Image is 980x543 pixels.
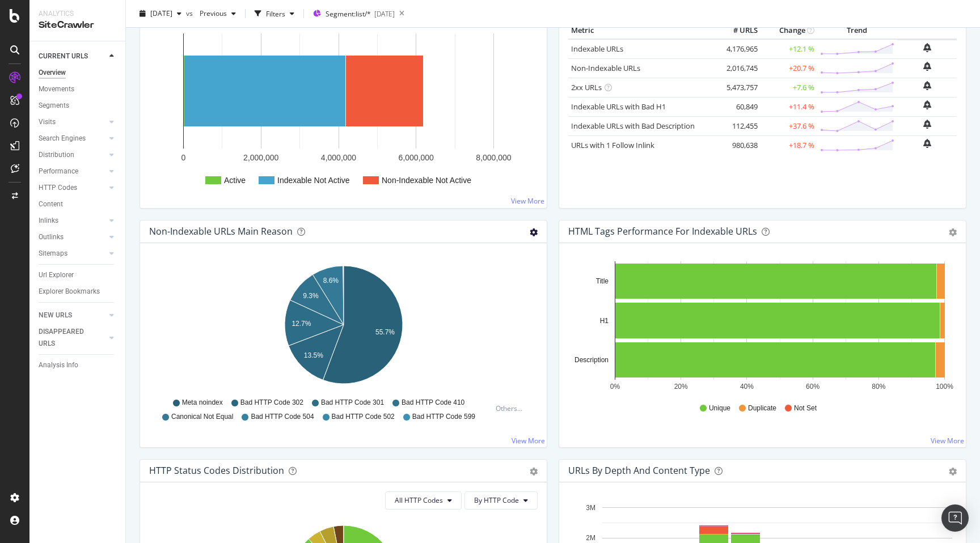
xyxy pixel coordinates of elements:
[931,436,964,446] a: View More
[382,176,471,185] text: Non-Indexable Not Active
[464,491,538,510] button: By HTTP Code
[39,248,67,260] div: Sitemaps
[39,116,56,128] div: Visits
[181,153,186,162] text: 0
[568,22,715,39] th: Metric
[39,269,74,281] div: Url Explorer
[39,286,117,298] a: Explorer Bookmarks
[39,309,72,321] div: NEW URLS
[586,534,595,542] text: 2M
[149,226,293,237] div: Non-Indexable URLs Main Reason
[511,196,544,206] a: View More
[571,121,695,131] a: Indexable URLs with Bad Description
[412,412,475,422] span: Bad HTTP Code 599
[303,292,319,300] text: 9.3%
[715,22,761,39] th: # URLS
[195,5,240,23] button: Previous
[149,261,538,393] svg: A chart.
[872,383,885,391] text: 80%
[251,412,314,422] span: Bad HTTP Code 504
[512,436,545,446] a: View More
[150,9,172,18] span: 2025 Sep. 1st
[135,5,186,23] button: [DATE]
[496,404,527,413] div: Others...
[715,58,761,78] td: 2,016,745
[936,383,953,391] text: 100%
[186,9,195,18] span: vs
[715,135,761,155] td: 980,638
[292,320,311,328] text: 12.7%
[39,133,106,145] a: Search Engines
[243,153,278,162] text: 2,000,000
[250,5,299,23] button: Filters
[149,465,284,476] div: HTTP Status Codes Distribution
[39,116,106,128] a: Visits
[715,116,761,135] td: 112,455
[39,326,106,350] a: DISAPPEARED URLS
[39,166,106,177] a: Performance
[39,9,116,19] div: Analytics
[39,182,106,194] a: HTTP Codes
[715,97,761,116] td: 60,849
[39,286,100,298] div: Explorer Bookmarks
[39,149,106,161] a: Distribution
[761,22,817,39] th: Change
[761,58,817,78] td: +20.7 %
[530,228,538,236] div: gear
[39,198,63,210] div: Content
[266,9,285,18] div: Filters
[395,495,443,505] span: All HTTP Codes
[39,215,58,227] div: Inlinks
[39,67,66,79] div: Overview
[761,97,817,116] td: +11.4 %
[321,398,384,408] span: Bad HTTP Code 301
[571,140,654,150] a: URLs with 1 Follow Inlink
[748,404,776,413] span: Duplicate
[476,153,511,162] text: 8,000,000
[39,215,106,227] a: Inlinks
[568,261,957,393] svg: A chart.
[568,226,757,237] div: HTML Tags Performance for Indexable URLs
[277,176,350,185] text: Indexable Not Active
[949,468,957,476] div: gear
[923,100,931,109] div: bell-plus
[195,9,227,18] span: Previous
[39,359,78,371] div: Analysis Info
[399,153,434,162] text: 6,000,000
[586,504,595,512] text: 3M
[323,277,339,285] text: 8.6%
[923,62,931,71] div: bell-plus
[39,248,106,260] a: Sitemaps
[332,412,395,422] span: Bad HTTP Code 502
[39,83,74,95] div: Movements
[39,326,96,350] div: DISAPPEARED URLS
[571,63,640,73] a: Non-Indexable URLs
[761,78,817,97] td: +7.6 %
[321,153,356,162] text: 4,000,000
[571,82,602,92] a: 2xx URLs
[171,412,233,422] span: Canonical Not Equal
[309,5,395,23] button: Segment:list/*[DATE]
[474,495,519,505] span: By HTTP Code
[149,22,538,199] div: A chart.
[923,43,931,52] div: bell-plus
[949,228,957,236] div: gear
[674,383,688,391] text: 20%
[39,100,117,112] a: Segments
[568,465,710,476] div: URLs by Depth and Content Type
[610,383,620,391] text: 0%
[39,133,86,145] div: Search Engines
[715,78,761,97] td: 5,473,757
[596,277,609,285] text: Title
[39,359,117,371] a: Analysis Info
[375,328,395,336] text: 55.7%
[240,398,303,408] span: Bad HTTP Code 302
[39,67,117,79] a: Overview
[39,100,69,112] div: Segments
[402,398,464,408] span: Bad HTTP Code 410
[39,198,117,210] a: Content
[806,383,820,391] text: 60%
[374,9,395,19] div: [DATE]
[600,317,609,325] text: H1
